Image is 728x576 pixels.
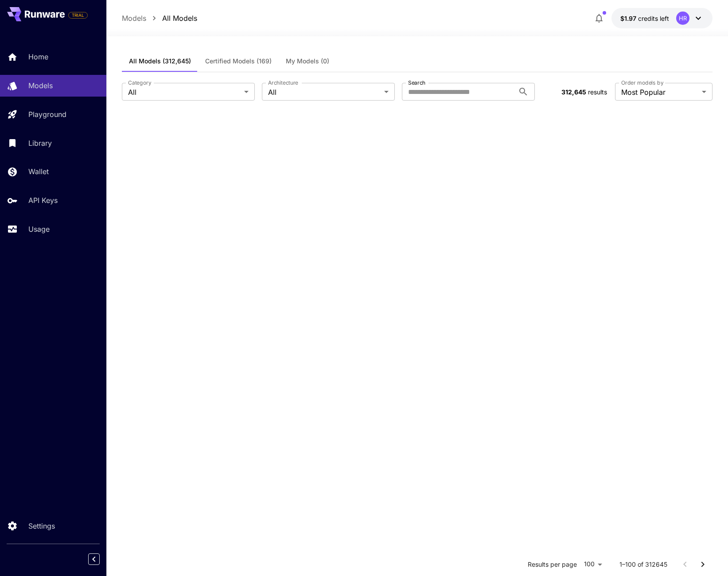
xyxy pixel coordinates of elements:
[580,558,605,571] div: 100
[122,13,146,23] a: Models
[69,12,87,19] span: TRIAL
[95,551,106,567] div: Collapse sidebar
[588,88,607,96] span: results
[28,521,55,531] p: Settings
[638,15,669,22] span: credits left
[620,15,638,22] span: $1.97
[676,12,689,25] div: HR
[28,80,53,91] p: Models
[621,79,663,86] label: Order models by
[528,560,577,569] p: Results per page
[162,13,197,23] a: All Models
[205,57,272,65] span: Certified Models (169)
[286,57,329,65] span: My Models (0)
[408,79,425,86] label: Search
[620,14,669,23] div: $1.9676
[268,79,298,86] label: Architecture
[128,87,241,97] span: All
[28,195,58,206] p: API Keys
[28,51,48,62] p: Home
[88,553,100,565] button: Collapse sidebar
[122,13,197,23] nav: breadcrumb
[619,560,667,569] p: 1–100 of 312645
[28,138,52,148] p: Library
[128,79,152,86] label: Category
[28,166,49,177] p: Wallet
[621,87,698,97] span: Most Popular
[28,109,66,120] p: Playground
[561,88,586,96] span: 312,645
[268,87,381,97] span: All
[694,556,712,573] button: Go to next page
[68,10,88,20] span: Add your payment card to enable full platform functionality.
[129,57,191,65] span: All Models (312,645)
[28,224,50,234] p: Usage
[611,8,712,28] button: $1.9676HR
